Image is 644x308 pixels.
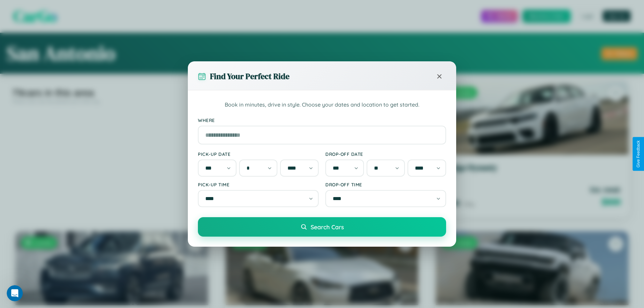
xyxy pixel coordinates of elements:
button: Search Cars [198,217,446,237]
label: Drop-off Time [325,182,446,187]
p: Book in minutes, drive in style. Choose your dates and location to get started. [198,101,446,109]
label: Where [198,117,446,123]
label: Pick-up Date [198,151,319,157]
h3: Find Your Perfect Ride [210,71,289,82]
label: Pick-up Time [198,182,319,187]
label: Drop-off Date [325,151,446,157]
span: Search Cars [311,223,344,231]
